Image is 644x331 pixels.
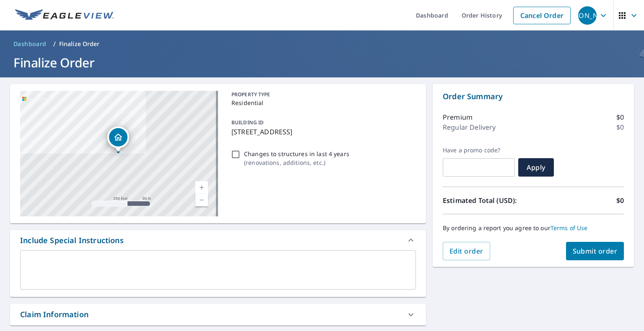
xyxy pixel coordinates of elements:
p: Residential [231,98,413,107]
div: Claim Information [10,304,426,325]
label: Have a promo code? [443,146,515,154]
button: Apply [518,158,554,177]
p: $0 [616,112,624,122]
p: $0 [616,122,624,132]
p: By ordering a report you agree to our [443,224,624,232]
p: $0 [616,195,624,205]
p: PROPERTY TYPE [231,91,413,98]
img: EV Logo [15,9,114,22]
a: Terms of Use [551,224,588,232]
span: Submit order [573,246,618,256]
p: Regular Delivery [443,122,496,132]
p: Premium [443,112,473,122]
p: Changes to structures in last 4 years [244,149,349,158]
p: [STREET_ADDRESS] [231,127,413,137]
p: BUILDING ID [231,119,264,126]
span: Apply [525,163,547,172]
a: Dashboard [10,37,50,51]
a: Current Level 17, Zoom In [195,181,208,194]
p: Order Summary [443,91,624,102]
div: [PERSON_NAME] [578,6,597,25]
nav: breadcrumb [10,37,634,51]
div: Include Special Instructions [10,230,426,250]
p: Finalize Order [59,40,100,48]
p: Estimated Total (USD): [443,195,533,205]
a: Cancel Order [513,7,571,24]
div: Claim Information [20,309,88,320]
li: / [53,39,56,49]
a: Current Level 17, Zoom Out [195,194,208,206]
span: Dashboard [13,40,47,48]
span: Edit order [449,246,483,256]
div: Include Special Instructions [20,235,124,246]
p: ( renovations, additions, etc. ) [244,158,349,167]
button: Edit order [443,242,490,260]
button: Submit order [566,242,624,260]
div: Dropped pin, building 1, Residential property, 2401 Dunwich Dr Springfield, IL 62702 [107,126,129,152]
h1: Finalize Order [10,54,634,71]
